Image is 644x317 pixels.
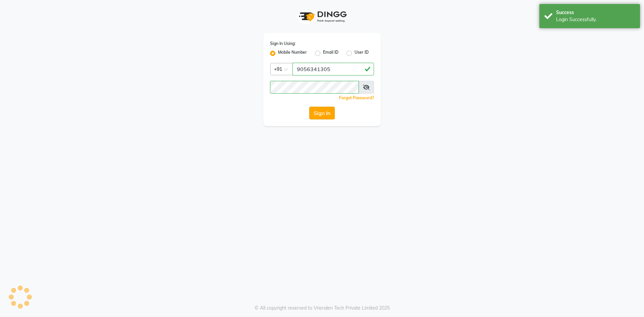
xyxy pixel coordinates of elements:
label: Email ID [323,49,338,57]
img: logo1.svg [295,7,349,27]
div: Login Successfully. [556,16,635,23]
label: Sign In Using: [270,41,296,47]
label: User ID [355,49,369,57]
input: Username [292,63,374,75]
input: Username [270,81,359,94]
label: Mobile Number [278,49,307,57]
div: Success [556,9,635,16]
a: Forgot Password? [339,95,374,100]
button: Sign In [309,107,335,119]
